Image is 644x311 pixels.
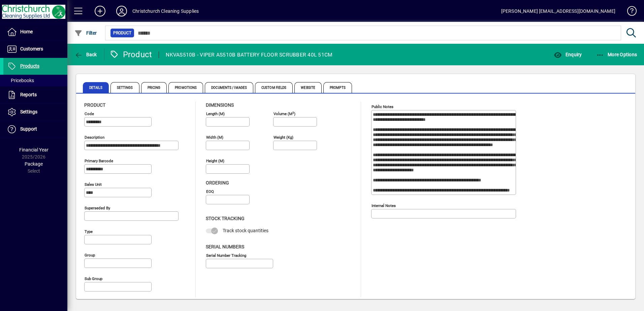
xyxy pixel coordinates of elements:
[323,82,352,93] span: Prompts
[73,27,99,39] button: Filter
[20,109,37,114] span: Settings
[3,121,67,138] a: Support
[85,276,102,281] mat-label: Sub group
[3,75,67,86] a: Pricebooks
[3,104,67,120] a: Settings
[113,30,131,36] span: Product
[168,82,203,93] span: Promotions
[84,102,105,108] span: Product
[292,111,294,114] sup: 3
[25,161,43,167] span: Package
[372,104,393,109] mat-label: Public Notes
[111,5,132,17] button: Profile
[622,1,636,23] a: Knowledge Base
[83,82,109,93] span: Details
[20,126,37,132] span: Support
[20,92,37,97] span: Reports
[255,82,293,93] span: Custom Fields
[3,87,67,103] a: Reports
[7,78,34,83] span: Pricebooks
[89,5,111,17] button: Add
[85,229,93,234] mat-label: Type
[73,48,99,61] button: Back
[594,48,639,61] button: More Options
[74,52,97,57] span: Back
[273,135,293,140] mat-label: Weight (Kg)
[74,30,97,36] span: Filter
[19,147,49,152] span: Financial Year
[206,189,214,194] mat-label: EOQ
[206,111,225,116] mat-label: Length (m)
[206,135,223,140] mat-label: Width (m)
[554,52,582,57] span: Enquiry
[85,253,95,257] mat-label: Group
[132,6,199,16] div: Christchurch Cleaning Supplies
[206,216,245,221] span: Stock Tracking
[20,63,39,69] span: Products
[501,6,615,16] div: [PERSON_NAME] [EMAIL_ADDRESS][DOMAIN_NAME]
[3,24,67,40] a: Home
[85,206,110,210] mat-label: Superseded by
[206,180,229,185] span: Ordering
[206,253,246,257] mat-label: Serial Number tracking
[552,48,583,61] button: Enquiry
[596,52,637,57] span: More Options
[85,159,113,163] mat-label: Primary barcode
[205,82,253,93] span: Documents / Images
[67,48,104,61] app-page-header-button: Back
[141,82,167,93] span: Pricing
[206,244,244,249] span: Serial Numbers
[20,46,43,51] span: Customers
[85,135,104,140] mat-label: Description
[372,203,396,208] mat-label: Internal Notes
[110,82,139,93] span: Settings
[85,182,102,187] mat-label: Sales unit
[20,29,33,34] span: Home
[3,41,67,58] a: Customers
[85,111,94,116] mat-label: Code
[166,49,332,60] div: NKVAS510B - VIPER AS510B BATTERY FLOOR SCRUBBER 40L 51CM
[273,111,295,116] mat-label: Volume (m )
[206,159,224,163] mat-label: Height (m)
[294,82,322,93] span: Website
[109,49,152,60] div: Product
[206,102,234,108] span: Dimensions
[223,228,268,233] span: Track stock quantities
